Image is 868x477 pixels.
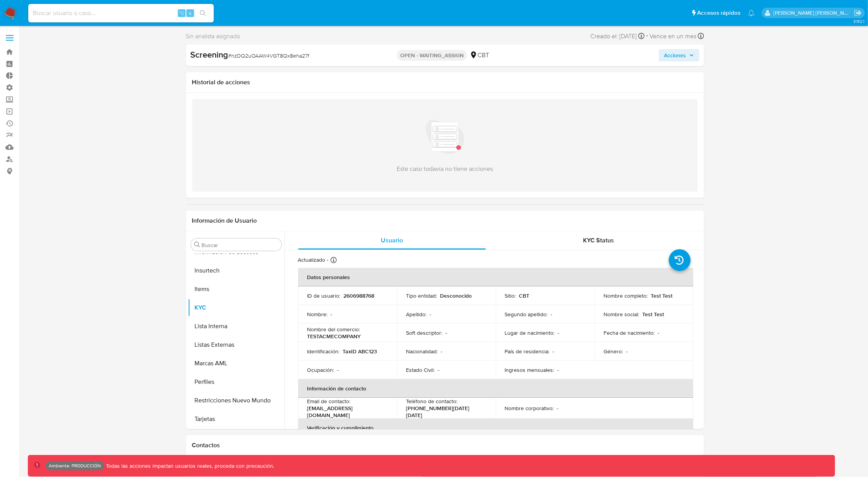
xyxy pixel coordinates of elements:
p: Todas las acciones impactan usuarios reales, proceda con precaución. [104,462,274,470]
p: - [658,329,659,336]
p: Estado Civil : [406,366,435,373]
span: - [646,31,648,41]
span: # nzDQ2uOAAW4VGT8Qx8eha27f [229,52,310,60]
button: search-icon [195,8,211,19]
button: Tarjetas [188,410,285,428]
p: Nombre : [307,311,328,318]
p: - [438,366,439,373]
p: Nombre del comercio : [307,326,360,333]
span: s [189,9,191,17]
button: Buscar [194,242,200,248]
p: TaxID ABC123 [343,348,377,355]
p: Desconocido [440,292,472,299]
span: Vence en un mes [650,32,696,41]
p: Sitio : [505,292,516,299]
div: Creado el: [DATE] [590,31,645,41]
p: - [558,366,559,373]
p: Actualizado - [298,256,329,264]
p: Este caso todavía no tiene acciones [397,165,493,173]
a: Salir [854,9,862,17]
p: - [430,311,431,318]
p: Ambiente: PRODUCCIÓN [49,464,101,467]
input: Buscar [202,242,278,249]
p: - [445,329,447,336]
button: Listas Externas [188,336,285,354]
p: - [558,329,559,336]
button: KYC [188,298,285,317]
button: Lista Interna [188,317,285,336]
p: - [557,405,559,412]
p: - [441,348,442,355]
p: Ingresos mensuales : [505,366,554,373]
button: Acciones [659,49,699,61]
button: Insurtech [188,261,285,280]
p: - [553,348,554,355]
p: TESTACMECOMPANY [307,333,361,340]
p: Nacionalidad : [406,348,438,355]
p: ID de usuario : [307,292,341,299]
p: Lugar de nacimiento : [505,329,555,336]
p: Nombre completo : [604,292,648,299]
button: Restricciones Nuevo Mundo [188,391,285,410]
span: Acciones [664,49,686,61]
p: Nombre corporativo : [505,405,554,412]
span: Usuario [381,236,403,245]
p: 2606988768 [344,292,375,299]
b: Screening [191,48,229,61]
a: Notificaciones [748,10,755,16]
p: Género : [604,348,623,355]
p: - [338,366,339,373]
p: CBT [519,292,530,299]
p: [EMAIL_ADDRESS][DOMAIN_NAME] [307,405,385,419]
p: - [331,311,333,318]
p: [PHONE_NUMBER][DATE][DATE] [406,405,483,419]
h1: Historial de acciones [192,78,698,86]
p: - [551,311,553,318]
p: Test Test [651,292,672,299]
button: Marcas AML [188,354,285,373]
p: Fecha de nacimiento : [604,329,655,336]
th: Datos personales [298,268,693,286]
p: Tipo entidad : [406,292,437,299]
h1: Contactos [192,441,698,449]
p: Ocupación : [307,366,334,373]
p: Nombre social : [604,311,639,318]
span: KYC Status [583,236,614,245]
p: País de residencia : [505,348,550,355]
p: OPEN - WAITING_ASSIGN [397,50,467,61]
p: Soft descriptor : [406,329,442,336]
p: Email de contacto : [307,398,351,405]
p: Apellido : [406,311,426,318]
p: Identificación : [307,348,340,355]
span: Accesos rápidos [697,9,740,17]
p: - [626,348,628,355]
div: CBT [470,51,489,60]
p: Teléfono de contacto : [406,398,457,405]
p: leidy.martinez@mercadolibre.com.co [774,9,852,17]
button: Perfiles [188,373,285,391]
span: ⌥ [179,9,184,17]
span: Sin analista asignado [186,32,240,41]
h1: Información de Usuario [192,217,257,225]
p: Test Test [642,311,664,318]
input: Buscar usuario o caso... [28,8,214,18]
button: Items [188,280,285,298]
th: Verificación y cumplimiento [298,419,693,437]
th: Información de contacto [298,379,693,398]
img: empty_list.svg [426,118,464,156]
p: Segundo apellido : [505,311,548,318]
